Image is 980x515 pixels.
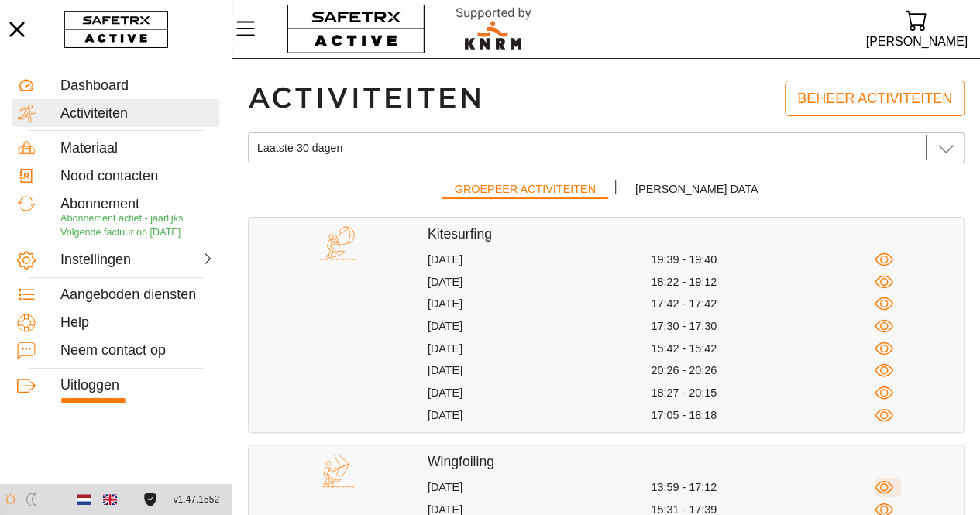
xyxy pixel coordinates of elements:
div: [DATE] [428,342,651,356]
button: English [97,486,123,513]
div: Help [60,314,215,331]
button: [PERSON_NAME] data [623,177,771,205]
span: Bekijk [875,294,894,314]
img: ContactUs.svg [17,342,36,360]
img: ModeDark.svg [25,493,38,506]
img: ModeLight.svg [4,493,17,506]
div: 18:27 - 20:15 [651,386,874,400]
span: Volgende factuur op [DATE] [60,227,181,238]
span: Bekijk [875,317,894,336]
div: 18:22 - 19:12 [651,275,874,290]
div: [DATE] [428,252,651,267]
span: Groepeer activiteiten [455,180,596,199]
img: Subscription.svg [17,194,36,213]
div: 15:42 - 15:42 [651,342,874,356]
div: 17:42 - 17:42 [651,297,874,311]
img: Help.svg [17,314,36,332]
button: Menu [232,12,271,45]
span: Abonnement actief - jaarlijks [60,213,183,224]
img: Activities.svg [17,104,36,122]
div: Materiaal [60,140,215,157]
img: KITE_SURFING.svg [320,225,356,261]
div: [DATE] [428,408,651,423]
span: Bekijk [875,273,894,292]
a: Beheer activiteiten [785,81,965,116]
button: v1.47.1552 [164,487,229,513]
div: Aangeboden diensten [60,287,215,304]
span: Bekijk [875,339,894,359]
div: Neem contact op [60,342,215,359]
div: [DATE] [428,386,651,400]
div: 20:26 - 20:26 [651,363,874,378]
button: Dutch [70,486,97,513]
div: [DATE] [428,297,651,311]
h1: Activiteiten [248,81,484,116]
img: Equipment.svg [17,139,36,157]
span: Bekijk [875,478,894,497]
img: nl.svg [77,493,91,506]
div: 17:30 - 17:30 [651,319,874,334]
span: [PERSON_NAME] data [635,180,758,199]
span: Bekijk [875,250,894,270]
div: Nood contacten [60,168,215,185]
img: WINGFOILING.svg [320,453,356,489]
div: Activiteiten [60,105,215,122]
h5: Kitesurfing [428,225,964,243]
div: [DATE] [428,275,651,290]
div: [DATE] [428,319,651,334]
div: Abonnement [60,196,215,213]
span: Laatste 30 dagen [257,141,342,155]
h5: Wingfoiling [428,453,964,471]
a: Licentieovereenkomst [139,493,160,506]
div: Instellingen [60,252,135,269]
div: 17:05 - 18:18 [651,408,874,423]
img: en.svg [103,493,117,506]
div: 13:59 - 17:12 [651,480,874,495]
span: v1.47.1552 [174,492,219,508]
div: [DATE] [428,480,651,495]
div: [DATE] [428,363,651,378]
div: Uitloggen [60,377,215,394]
div: 19:39 - 19:40 [651,252,874,267]
span: Bekijk [875,406,894,425]
img: RescueLogo.svg [438,4,549,54]
span: Beheer activiteiten [797,87,952,111]
div: [PERSON_NAME] [865,31,968,52]
span: Bekijk [875,361,894,380]
span: Bekijk [875,383,894,403]
button: Groepeer activiteiten [442,177,608,205]
div: Dashboard [60,77,215,94]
